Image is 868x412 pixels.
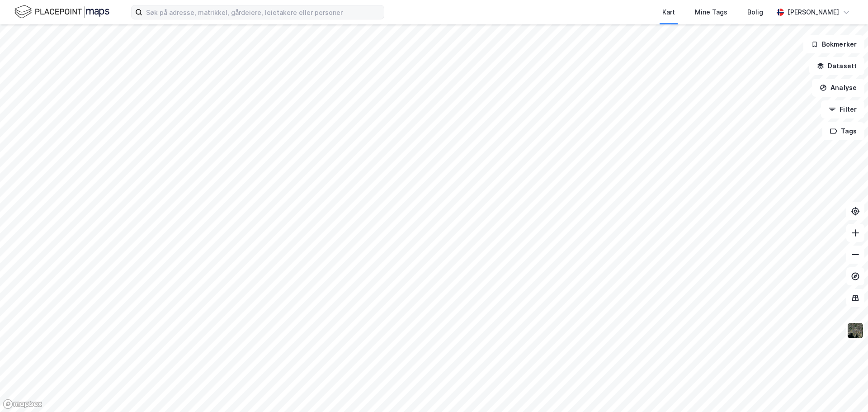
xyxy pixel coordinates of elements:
button: Tags [822,122,864,140]
img: 9k= [847,322,864,339]
button: Analyse [812,79,864,97]
button: Bokmerker [803,35,864,53]
img: logo.f888ab2527a4732fd821a326f86c7f29.svg [14,4,109,20]
div: Mine Tags [695,7,727,18]
input: Søk på adresse, matrikkel, gårdeiere, leietakere eller personer [142,5,384,19]
a: Mapbox homepage [3,399,42,409]
iframe: Chat Widget [823,369,868,412]
button: Datasett [809,57,864,75]
div: Kart [662,7,675,18]
div: Bolig [747,7,763,18]
button: Filter [821,100,864,118]
div: Kontrollprogram for chat [823,369,868,412]
div: [PERSON_NAME] [788,7,839,18]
